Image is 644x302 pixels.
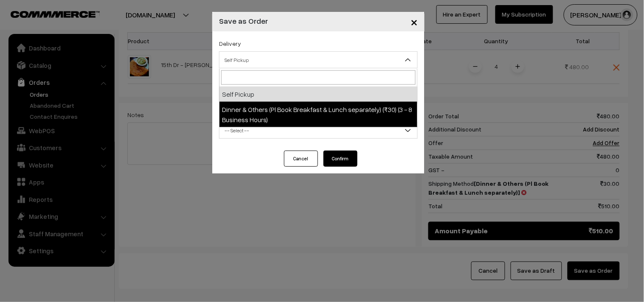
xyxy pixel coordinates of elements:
[219,39,241,48] label: Delivery
[219,53,417,67] span: Self Pickup
[219,102,417,127] li: Dinner & Others (Pl Book Breakfast & Lunch separately) (₹30) (3 - 8 Business Hours)
[219,51,418,68] span: Self Pickup
[284,151,318,167] button: Cancel
[323,151,357,167] button: Confirm
[219,123,417,138] span: -- Select --
[404,8,425,35] button: Close
[219,15,268,27] h4: Save as Order
[219,87,417,102] li: Self Pickup
[411,14,418,29] span: ×
[219,122,418,139] span: -- Select --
